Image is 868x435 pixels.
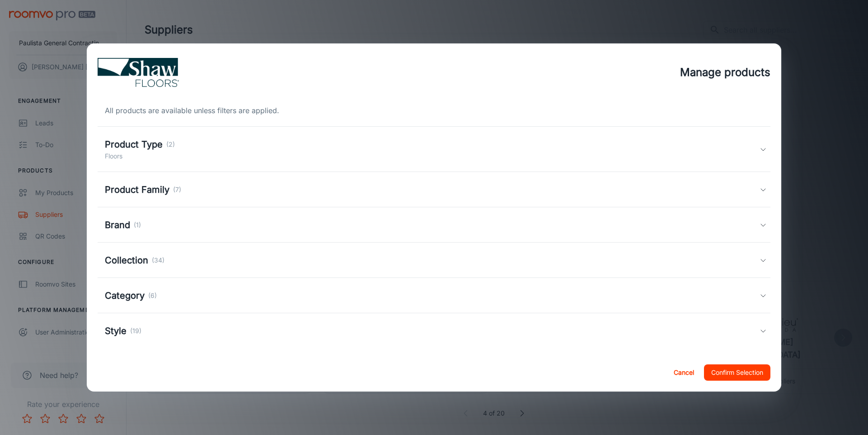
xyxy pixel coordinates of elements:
[98,278,770,313] div: Category(6)
[134,220,141,230] p: (1)
[105,253,148,267] h5: Collection
[105,183,169,196] h5: Product Family
[98,127,770,172] div: Product Type(2)Floors
[98,105,770,116] div: All products are available unless filters are applied.
[130,326,141,336] p: (19)
[105,138,163,151] h5: Product Type
[148,291,157,301] p: (6)
[152,255,164,265] p: (34)
[704,364,770,381] button: Confirm Selection
[105,289,145,302] h5: Category
[98,313,770,349] div: Style(19)
[105,324,127,338] h5: Style
[173,185,181,195] p: (7)
[105,218,130,232] h5: Brand
[166,139,175,149] p: (2)
[98,207,770,243] div: Brand(1)
[98,243,770,278] div: Collection(34)
[98,172,770,207] div: Product Family(7)
[670,364,699,381] button: Cancel
[105,151,175,161] p: Floors
[680,64,770,81] h4: Manage products
[98,54,179,91] img: vendor_logo_square_en-us.png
